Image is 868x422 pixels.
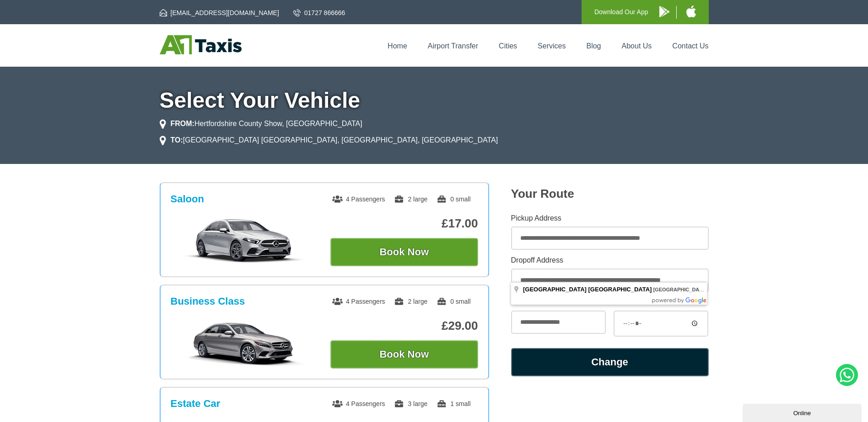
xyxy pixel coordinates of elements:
a: Airport Transfer [428,42,478,50]
h2: Your Route [511,187,709,201]
span: [GEOGRAPHIC_DATA] [GEOGRAPHIC_DATA] [523,286,652,293]
strong: FROM: [171,120,194,127]
span: , [653,287,734,292]
p: £29.00 [330,319,478,333]
img: A1 Taxis Android App [659,6,669,17]
span: 2 large [394,298,427,305]
label: Pickup Address [511,215,709,222]
li: [GEOGRAPHIC_DATA] [GEOGRAPHIC_DATA], [GEOGRAPHIC_DATA], [GEOGRAPHIC_DATA] [160,135,498,146]
span: 4 Passengers [332,400,385,407]
span: 1 small [437,400,470,407]
a: [EMAIL_ADDRESS][DOMAIN_NAME] [160,8,279,17]
a: Services [538,42,566,50]
label: Dropoff Address [511,257,709,264]
span: 3 large [394,400,427,407]
img: Business Class [175,320,313,366]
span: [GEOGRAPHIC_DATA] [653,287,707,292]
h3: Estate Car [171,398,221,410]
span: 4 Passengers [332,298,385,305]
img: A1 Taxis iPhone App [686,5,696,17]
img: A1 Taxis St Albans LTD [160,35,242,54]
a: Contact Us [672,42,708,50]
img: Saloon [175,218,313,264]
a: About Us [622,42,652,50]
a: 01727 866666 [293,8,345,17]
button: Book Now [330,340,478,369]
p: £17.00 [330,216,478,231]
p: Download Our App [594,6,648,18]
h1: Select Your Vehicle [160,90,709,111]
span: 0 small [437,298,470,305]
h3: Saloon [171,193,204,205]
iframe: chat widget [743,402,863,422]
a: Blog [586,42,601,50]
button: Book Now [330,238,478,266]
strong: TO: [171,136,183,144]
span: 0 small [437,195,470,203]
a: Cities [499,42,517,50]
li: Hertfordshire County Show, [GEOGRAPHIC_DATA] [160,118,362,129]
span: 2 large [394,195,427,203]
button: Change [511,348,709,376]
h3: Business Class [171,295,245,307]
span: 4 Passengers [332,195,385,203]
a: Home [388,42,407,50]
